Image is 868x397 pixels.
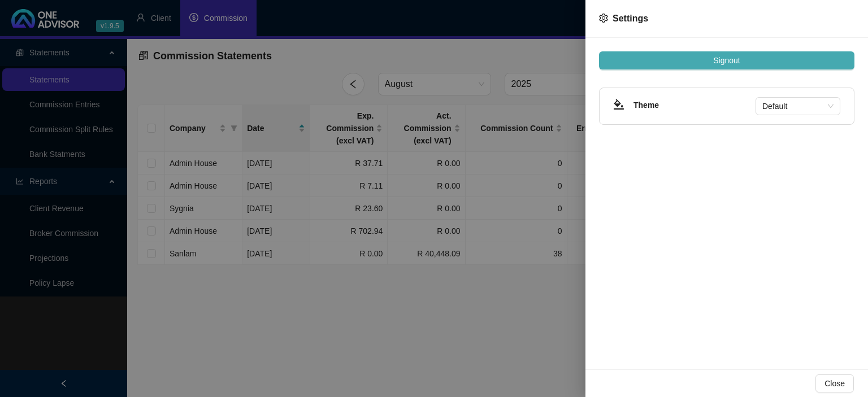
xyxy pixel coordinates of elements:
span: Settings [613,14,648,23]
span: Close [824,377,845,390]
h4: Theme [633,99,756,111]
button: Signout [599,51,854,69]
span: setting [599,14,608,23]
span: Default [762,98,834,115]
button: Close [815,374,854,392]
span: Signout [713,54,740,67]
span: bg-colors [613,99,624,110]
